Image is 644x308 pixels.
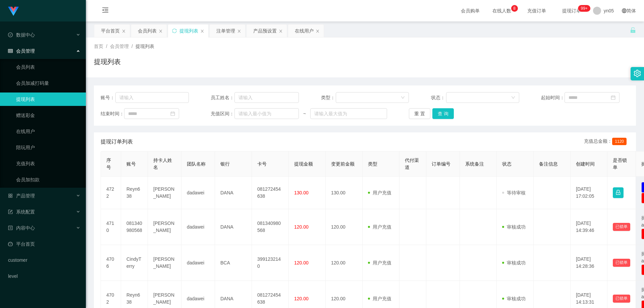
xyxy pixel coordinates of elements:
[321,94,336,101] span: 类型：
[622,8,627,13] i: 图标: global
[8,48,35,54] span: 会员管理
[294,224,309,230] span: 120.00
[136,44,154,49] span: 提现列表
[432,161,450,167] span: 订单编号
[8,7,19,16] img: logo.9652507e.png
[611,95,615,100] i: 图标: calendar
[122,29,126,33] i: 图标: close
[110,44,129,49] span: 会员管理
[148,245,181,281] td: [PERSON_NAME]
[179,24,198,37] div: 提现列表
[220,161,230,167] span: 银行
[513,5,516,12] p: 8
[8,193,35,198] span: 产品管理
[101,94,115,101] span: 账号：
[211,110,234,117] span: 充值区间：
[8,32,35,38] span: 数据中心
[578,5,590,12] sup: 286
[299,110,310,117] span: ~
[584,138,629,146] div: 充值总金额：
[8,253,80,267] a: customer
[571,209,607,245] td: [DATE] 14:39:46
[279,29,283,33] i: 图标: close
[181,209,215,245] td: dadawei
[559,8,584,13] span: 提现订单
[252,245,289,281] td: 3991232140
[138,24,157,37] div: 会员列表
[331,161,355,167] span: 变更前金额
[8,33,13,37] i: 图标: check-circle-o
[121,177,148,209] td: Reyn638
[310,108,387,119] input: 请输入最大值为
[115,92,189,103] input: 请输入
[234,92,299,103] input: 请输入
[106,44,107,49] span: /
[131,44,133,49] span: /
[216,24,235,37] div: 注单管理
[181,245,215,281] td: dadawei
[94,0,117,22] i: 图标: menu-fold
[612,138,627,145] span: 1120
[571,177,607,209] td: [DATE] 17:02:05
[613,187,624,198] button: 图标: lock
[252,177,289,209] td: 081272454638
[511,96,515,100] i: 图标: down
[121,245,148,281] td: CindyTerry
[502,260,526,265] span: 审核成功
[215,177,252,209] td: DANA
[294,161,313,167] span: 提现金额
[431,94,446,101] span: 状态：
[368,260,391,265] span: 用户充值
[539,161,558,167] span: 备注信息
[234,108,299,119] input: 请输入最小值为
[368,296,391,301] span: 用户充值
[8,225,35,231] span: 内容中心
[634,70,641,77] i: 图标: setting
[16,173,80,186] a: 会员加扣款
[613,158,627,170] span: 是否锁单
[405,158,419,170] span: 代付渠道
[153,158,172,170] span: 持卡人姓名
[401,96,405,100] i: 图标: down
[94,44,103,49] span: 首页
[101,177,121,209] td: 4722
[576,161,595,167] span: 创建时间
[613,259,630,267] button: 已锁单
[101,110,124,117] span: 结束时间：
[613,223,630,231] button: 已锁单
[8,209,13,214] i: 图标: form
[502,161,512,167] span: 状态
[16,141,80,154] a: 陪玩用户
[294,296,309,301] span: 120.00
[571,245,607,281] td: [DATE] 14:28:36
[148,209,181,245] td: [PERSON_NAME]
[295,24,314,37] div: 在线用户
[294,260,309,265] span: 120.00
[368,224,391,230] span: 用户充值
[502,224,526,230] span: 审核成功
[541,94,565,101] span: 起始时间：
[253,24,277,37] div: 产品预设置
[630,27,636,33] i: 图标: unlock
[181,177,215,209] td: dadawei
[8,237,80,251] a: 图标: dashboard平台首页
[211,94,234,101] span: 员工姓名：
[524,8,549,13] span: 充值订单
[101,138,133,146] span: 提现订单列表
[8,269,80,283] a: level
[8,49,13,53] i: 图标: table
[106,158,111,170] span: 序号
[8,209,35,214] span: 系统配置
[121,209,148,245] td: 081340980568
[368,161,377,167] span: 类型
[215,209,252,245] td: DANA
[101,245,121,281] td: 4706
[502,190,526,195] span: 等待审核
[148,177,181,209] td: [PERSON_NAME]
[465,161,484,167] span: 系统备注
[489,8,515,13] span: 在线人数
[187,161,206,167] span: 团队名称
[511,5,518,12] sup: 8
[326,245,363,281] td: 120.00
[94,57,121,67] h1: 提现列表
